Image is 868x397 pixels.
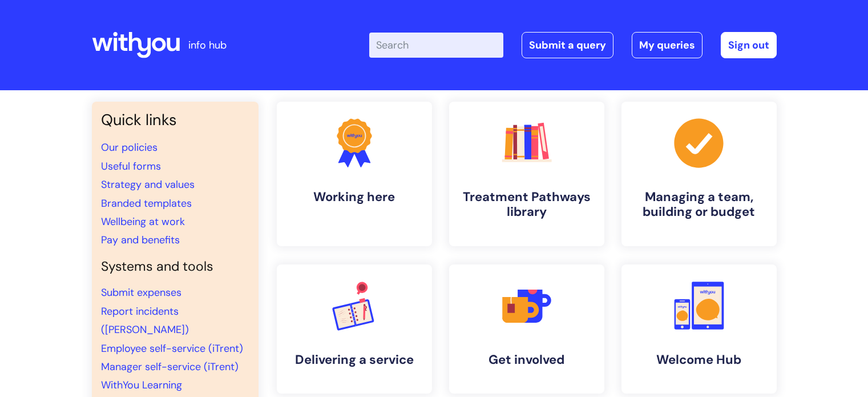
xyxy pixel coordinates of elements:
p: info hub [188,36,227,54]
a: Useful forms [101,159,161,173]
a: Manager self-service (iTrent) [101,360,239,374]
a: Treatment Pathways library [449,102,604,246]
a: Report incidents ([PERSON_NAME]) [101,304,189,336]
a: Our policies [101,141,158,154]
a: Branded templates [101,197,192,210]
a: Strategy and values [101,178,195,191]
h3: Quick links [101,111,249,129]
a: Welcome Hub [621,264,777,394]
a: Delivering a service [277,264,432,394]
div: | - [369,32,777,58]
a: My queries [632,32,703,58]
a: Get involved [449,264,604,394]
a: WithYou Learning [101,378,182,392]
h4: Get involved [458,352,595,367]
h4: Systems and tools [101,259,249,275]
a: Working here [277,102,432,246]
h4: Delivering a service [286,352,423,367]
a: Pay and benefits [101,233,180,247]
a: Submit expenses [101,286,181,299]
a: Submit a query [522,32,613,58]
a: Managing a team, building or budget [621,102,777,246]
a: Sign out [721,32,777,58]
input: Search [369,33,503,58]
h4: Managing a team, building or budget [631,190,768,220]
a: Wellbeing at work [101,215,185,228]
h4: Treatment Pathways library [458,190,595,220]
h4: Welcome Hub [631,352,768,367]
h4: Working here [286,190,423,204]
a: Employee self-service (iTrent) [101,342,243,355]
